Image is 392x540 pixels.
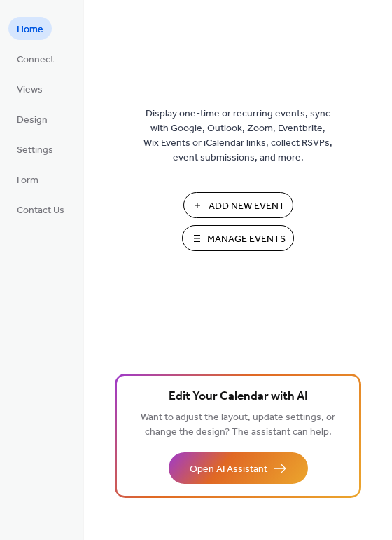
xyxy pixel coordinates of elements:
button: Add New Event [183,192,293,218]
span: Open AI Assistant [190,462,267,477]
span: Display one-time or recurring events, sync with Google, Outlook, Zoom, Eventbrite, Wix Events or ... [143,107,332,166]
span: Contact Us [17,203,64,218]
a: Design [8,107,56,130]
span: Manage Events [207,232,286,247]
a: Contact Us [8,198,73,221]
span: Design [17,113,48,128]
span: Want to adjust the layout, update settings, or change the design? The assistant can help. [141,408,335,442]
span: Add New Event [209,199,285,214]
a: Home [8,17,52,40]
a: Form [8,168,47,191]
a: Settings [8,137,62,161]
span: Edit Your Calendar with AI [169,387,308,407]
a: Views [8,77,51,100]
a: Connect [8,47,62,70]
span: Home [17,22,43,37]
button: Open AI Assistant [169,452,308,484]
span: Connect [17,53,54,67]
span: Settings [17,143,53,158]
span: Views [17,83,43,97]
span: Form [17,173,38,188]
button: Manage Events [182,225,294,251]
